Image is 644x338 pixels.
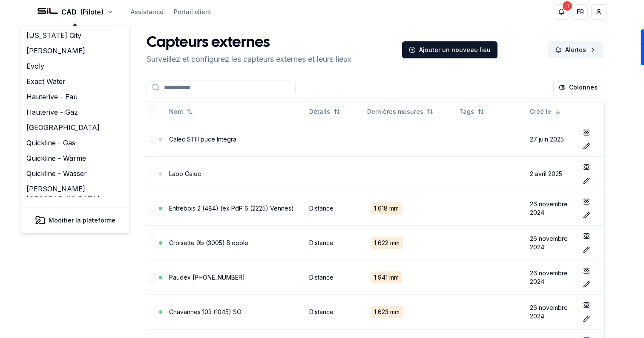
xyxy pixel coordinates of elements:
[23,28,128,43] a: [US_STATE] City
[23,181,128,207] a: [PERSON_NAME][GEOGRAPHIC_DATA]
[23,120,128,135] a: [GEOGRAPHIC_DATA]
[23,43,128,58] a: [PERSON_NAME]
[23,74,128,89] a: Exact Water
[23,89,128,104] a: Hauterive - Eau
[23,150,128,166] a: Quickline - Wärme
[23,135,128,150] a: Quickline - Gas
[23,58,128,74] a: Evoly
[26,212,124,229] button: Modifier la plateforme
[23,166,128,181] a: Quickline - Wasser
[23,104,128,120] a: Hauterive - Gaz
